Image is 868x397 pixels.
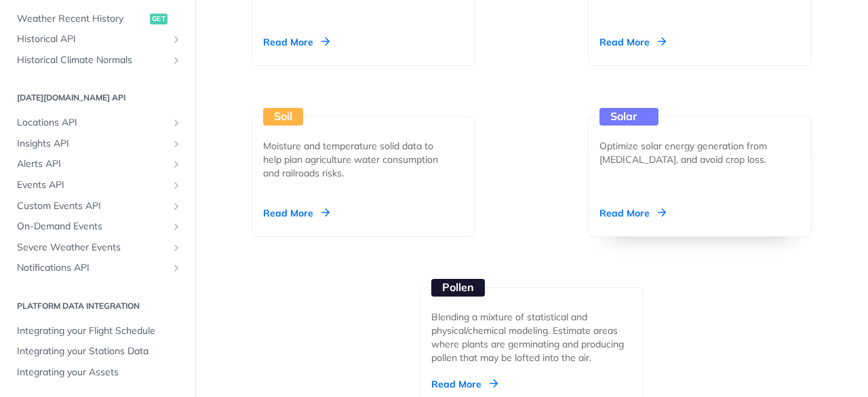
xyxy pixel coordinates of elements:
[17,137,167,151] span: Insights API
[10,50,185,71] a: Historical Climate NormalsShow subpages for Historical Climate Normals
[171,242,182,253] button: Show subpages for Severe Weather Events
[10,341,185,362] a: Integrating your Stations Data
[263,139,453,180] div: Moisture and temperature solid data to help plan agriculture water consumption and railroads risks.
[10,134,185,154] a: Insights APIShow subpages for Insights API
[17,200,167,213] span: Custom Events API
[10,175,185,195] a: Events APIShow subpages for Events API
[17,54,167,67] span: Historical Climate Normals
[171,117,182,128] button: Show subpages for Locations API
[10,258,185,278] a: Notifications APIShow subpages for Notifications API
[431,377,498,391] div: Read More
[10,238,185,258] a: Severe Weather EventsShow subpages for Severe Weather Events
[17,33,167,46] span: Historical API
[10,321,185,341] a: Integrating your Flight Schedule
[263,206,330,220] div: Read More
[171,159,182,170] button: Show subpages for Alerts API
[171,221,182,232] button: Show subpages for On-Demand Events
[171,180,182,191] button: Show subpages for Events API
[17,345,182,358] span: Integrating your Stations Data
[17,12,146,26] span: Weather Recent History
[10,362,185,383] a: Integrating your Assets
[10,29,185,50] a: Historical APIShow subpages for Historical API
[10,92,185,104] h2: [DATE][DOMAIN_NAME] API
[599,35,666,49] div: Read More
[10,216,185,237] a: On-Demand EventsShow subpages for On-Demand Events
[171,201,182,212] button: Show subpages for Custom Events API
[10,113,185,133] a: Locations APIShow subpages for Locations API
[171,263,182,273] button: Show subpages for Notifications API
[599,139,789,166] div: Optimize solar energy generation from [MEDICAL_DATA], and avoid crop loss.
[10,300,185,312] h2: Platform DATA integration
[171,34,182,45] button: Show subpages for Historical API
[583,66,817,237] a: Solar Optimize solar energy generation from [MEDICAL_DATA], and avoid crop loss. Read More
[10,196,185,216] a: Custom Events APIShow subpages for Custom Events API
[246,66,481,237] a: Soil Moisture and temperature solid data to help plan agriculture water consumption and railroads...
[10,9,185,29] a: Weather Recent Historyget
[17,157,167,171] span: Alerts API
[171,138,182,149] button: Show subpages for Insights API
[17,178,167,192] span: Events API
[171,55,182,66] button: Show subpages for Historical Climate Normals
[17,366,182,379] span: Integrating your Assets
[431,310,632,364] div: Blending a mixture of statistical and physical/chemical modeling. Estimate areas where plants are...
[599,108,658,126] div: Solar
[17,261,167,275] span: Notifications API
[17,116,167,130] span: Locations API
[17,324,182,338] span: Integrating your Flight Schedule
[17,220,167,233] span: On-Demand Events
[431,279,485,297] div: Pollen
[10,154,185,174] a: Alerts APIShow subpages for Alerts API
[263,108,303,126] div: Soil
[599,206,666,220] div: Read More
[17,241,167,254] span: Severe Weather Events
[263,35,330,49] div: Read More
[150,14,167,24] span: get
